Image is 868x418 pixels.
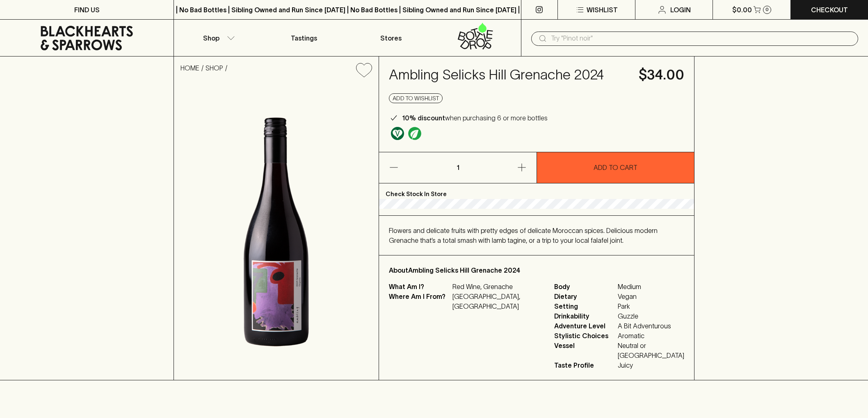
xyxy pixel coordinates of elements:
a: Stores [347,20,434,56]
span: Juicy [618,360,684,370]
p: Shop [203,33,219,43]
span: Stylistic Choices [554,331,616,341]
p: Where Am I From? [389,291,450,311]
span: Neutral or [GEOGRAPHIC_DATA] [618,341,684,360]
p: About Ambling Selicks Hill Grenache 2024 [389,265,684,275]
p: Stores [380,33,402,43]
a: HOME [180,64,199,72]
p: [GEOGRAPHIC_DATA], [GEOGRAPHIC_DATA] [452,291,544,311]
span: Drinkability [554,311,616,321]
p: when purchasing 6 or more bottles [402,113,548,123]
a: Made without the use of any animal products. [389,125,406,142]
h4: $34.00 [639,66,684,84]
span: Adventure Level [554,321,616,331]
b: 10% discount [402,114,445,122]
p: Red Wine, Grenache [452,282,544,291]
span: Dietary [554,291,616,301]
p: $0.00 [732,5,752,15]
span: Vegan [618,291,684,301]
p: Wishlist [587,5,618,15]
p: ADD TO CART [594,163,637,172]
span: Vessel [554,341,616,360]
span: Body [554,282,616,291]
a: Organic [406,125,423,142]
button: ADD TO CART [537,152,694,183]
span: Park [618,301,684,311]
img: Vegan [391,127,404,140]
button: Add to wishlist [353,60,375,81]
span: Flowers and delicate fruits with pretty edges of delicate Moroccan spices. Delicious modern Grena... [389,227,658,244]
span: Aromatic [618,331,684,341]
img: Organic [408,127,421,140]
p: Check Stock In Store [379,183,694,199]
p: 0 [765,7,769,12]
span: Guzzle [618,311,684,321]
span: Taste Profile [554,360,616,370]
p: Login [670,5,691,15]
span: A Bit Adventurous [618,321,684,331]
p: 1 [448,152,468,183]
p: FIND US [74,5,100,15]
span: Medium [618,282,684,291]
p: Checkout [811,5,848,15]
img: 40505.png [174,84,379,380]
input: Try "Pinot noir" [551,32,852,45]
a: Tastings [261,20,347,56]
span: Setting [554,301,616,311]
h4: Ambling Selicks Hill Grenache 2024 [389,66,629,84]
p: What Am I? [389,282,450,291]
a: SHOP [206,64,223,72]
p: Tastings [291,33,317,43]
button: Shop [174,20,260,56]
button: Add to wishlist [389,93,443,103]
